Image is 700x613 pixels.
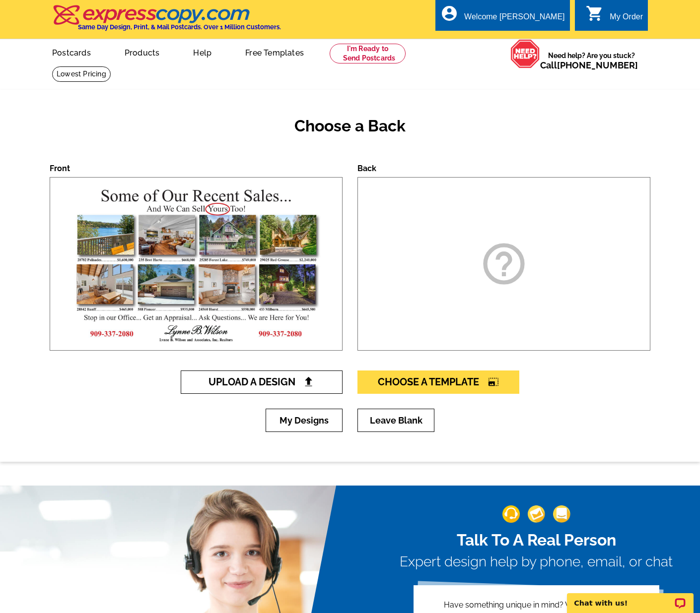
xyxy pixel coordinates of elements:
[464,12,564,26] div: Welcome [PERSON_NAME]
[357,370,519,394] a: Choose A Templatephoto_size_select_large
[52,12,281,31] a: Same Day Design, Print, & Mail Postcards. Over 1 Million Customers.
[586,4,604,22] i: shopping_cart
[64,178,329,350] img: large-thumb.jpg
[440,4,458,22] i: account_circle
[540,51,643,70] span: Need help? Are you stuck?
[528,505,545,523] img: support-img-2.png
[540,60,638,70] span: Call
[303,376,314,387] img: file-upload-black.png
[610,12,643,26] div: My Order
[400,531,673,550] h2: Talk To A Real Person
[36,40,107,63] a: Postcards
[50,117,650,135] h2: Choose a Back
[553,505,570,523] img: support-img-3_1.png
[357,164,376,173] label: Back
[510,39,540,68] img: help
[78,23,281,31] h4: Same Day Design, Print, & Mail Postcards. Over 1 Million Customers.
[502,505,520,523] img: support-img-1.png
[378,376,499,388] span: Choose A Template
[400,553,673,570] h3: Expert design help by phone, email, or chat
[181,370,343,394] a: Upload A Design
[177,40,227,63] a: Help
[560,582,700,613] iframe: LiveChat chat widget
[557,60,638,70] a: [PHONE_NUMBER]
[479,239,529,289] i: help_outline
[109,40,176,63] a: Products
[50,164,70,173] label: Front
[357,409,434,432] a: Leave Blank
[266,409,343,432] a: My Designs
[229,40,320,63] a: Free Templates
[586,11,643,23] a: shopping_cart My Order
[209,376,315,388] span: Upload A Design
[488,377,499,387] i: photo_size_select_large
